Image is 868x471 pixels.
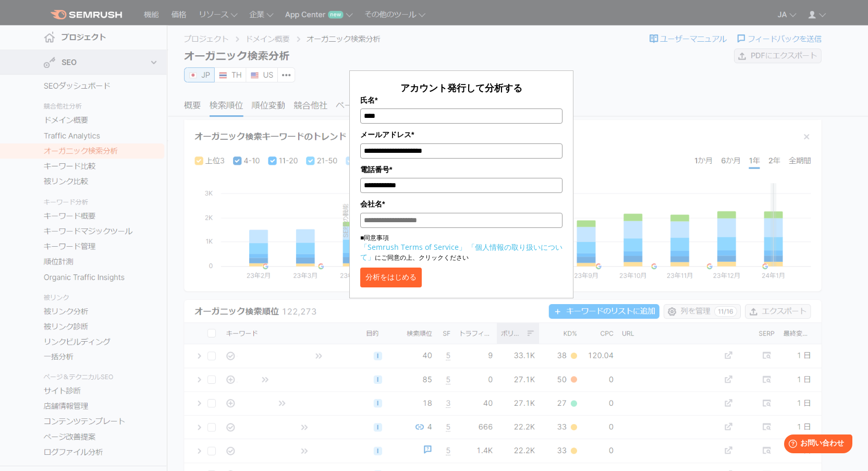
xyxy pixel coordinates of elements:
[360,242,563,262] a: 「個人情報の取り扱いについて」
[360,129,563,140] label: メールアドレス*
[360,242,466,252] a: 「Semrush Terms of Service」
[360,164,563,175] label: 電話番号*
[400,81,522,94] span: アカウント発行して分析する
[360,233,563,262] p: ■同意事項 にご同意の上、クリックください
[360,268,422,287] button: 分析をはじめる
[775,430,857,460] iframe: Help widget launcher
